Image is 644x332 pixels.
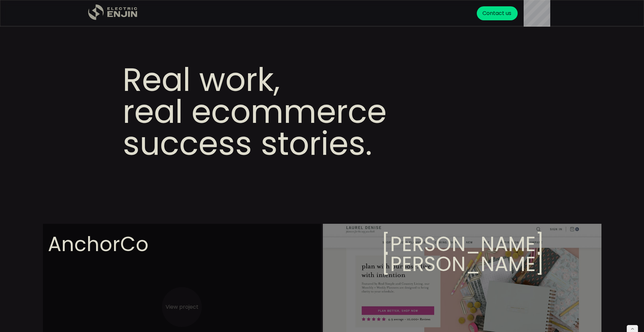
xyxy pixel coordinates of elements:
h3: [PERSON_NAME] [PERSON_NAME] [328,234,601,274]
h3: AnchorCo [48,234,152,254]
a: home [88,4,138,23]
a: Contact us [477,6,518,20]
div: Contact us [482,9,511,17]
strong: Real work, real ecommerce success stories. [123,57,387,166]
